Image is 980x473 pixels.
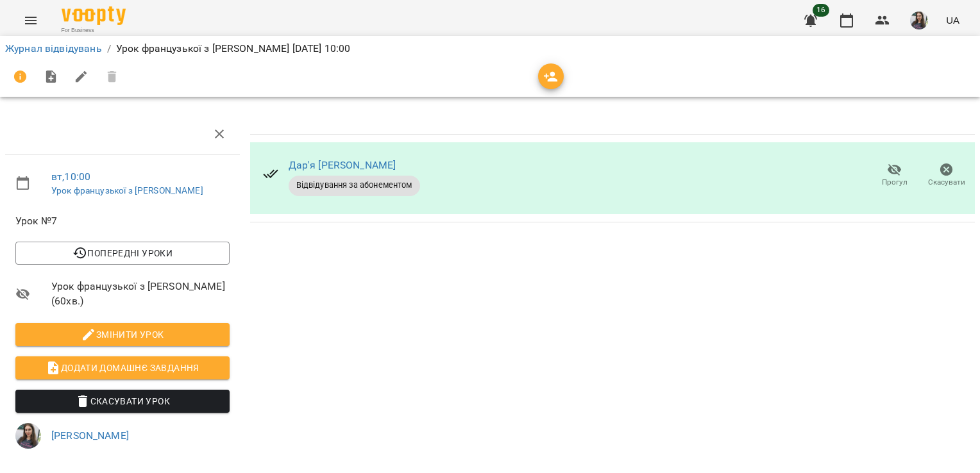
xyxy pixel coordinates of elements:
img: ca1374486191da6fb8238bd749558ac4.jpeg [15,423,41,449]
a: Журнал відвідувань [5,42,102,54]
button: Скасувати Урок [15,390,230,413]
span: Змінити урок [26,327,219,342]
span: Скасувати [928,177,965,188]
img: Voopty Logo [62,6,126,25]
span: UA [946,13,959,27]
span: Попередні уроки [26,245,219,261]
a: Дар'я [PERSON_NAME] [289,159,396,171]
button: Скасувати [920,158,972,194]
span: Урок №7 [15,213,230,229]
a: [PERSON_NAME] [51,429,129,442]
button: UA [941,8,965,32]
span: Урок французької з [PERSON_NAME] ( 60 хв. ) [51,279,230,309]
span: 16 [813,4,829,17]
button: Змінити урок [15,323,230,346]
button: Додати домашнє завдання [15,356,230,379]
a: Урок французької з [PERSON_NAME] [51,185,203,195]
span: Прогул [882,177,908,188]
nav: breadcrumb [5,41,975,56]
button: Попередні уроки [15,242,230,265]
img: ca1374486191da6fb8238bd749558ac4.jpeg [910,12,928,29]
p: Урок французької з [PERSON_NAME] [DATE] 10:00 [116,41,351,56]
button: Прогул [868,158,920,194]
button: Menu [15,5,46,36]
span: Скасувати Урок [26,394,219,409]
span: Відвідування за абонементом [289,179,420,191]
li: / [107,41,111,56]
span: For Business [62,26,126,35]
a: вт , 10:00 [51,170,90,183]
span: Додати домашнє завдання [26,360,219,376]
